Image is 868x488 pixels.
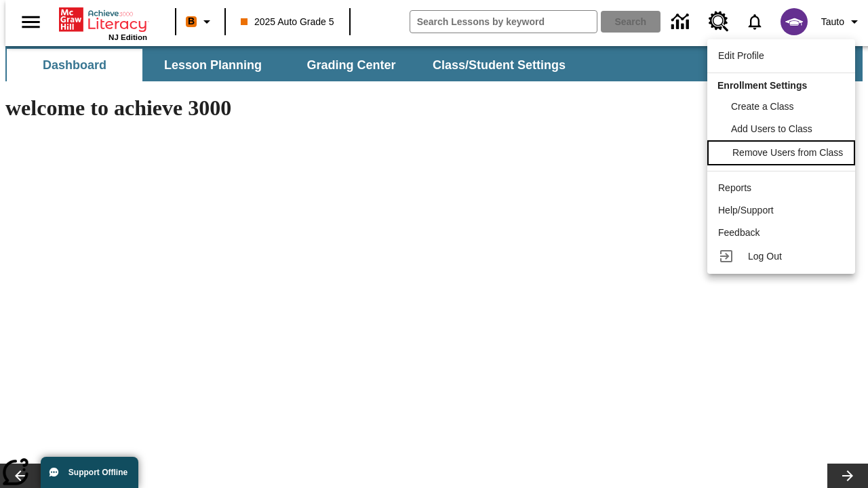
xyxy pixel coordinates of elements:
[718,50,764,61] span: Edit Profile
[718,205,774,216] span: Help/Support
[731,101,794,112] span: Create a Class
[731,123,812,134] span: Add Users to Class
[718,182,751,193] span: Reports
[718,227,759,238] span: Feedback
[717,80,807,91] span: Enrollment Settings
[732,147,843,158] span: Remove Users from Class
[748,251,782,262] span: Log Out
